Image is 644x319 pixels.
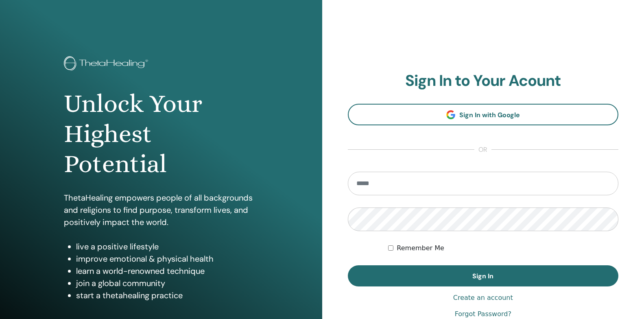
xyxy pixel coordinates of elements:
[348,104,619,125] a: Sign In with Google
[455,309,511,319] a: Forgot Password?
[474,145,491,155] span: or
[472,272,493,280] span: Sign In
[64,89,258,179] h1: Unlock Your Highest Potential
[76,289,258,302] li: start a thetahealing practice
[348,72,619,90] h2: Sign In to Your Acount
[76,265,258,277] li: learn a world-renowned technique
[64,192,258,228] p: ThetaHealing empowers people of all backgrounds and religions to find purpose, transform lives, a...
[76,240,258,253] li: live a positive lifestyle
[397,243,444,253] label: Remember Me
[388,243,618,253] div: Keep me authenticated indefinitely or until I manually logout
[76,277,258,289] li: join a global community
[453,293,513,303] a: Create an account
[459,111,520,119] span: Sign In with Google
[348,265,619,286] button: Sign In
[76,253,258,265] li: improve emotional & physical health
